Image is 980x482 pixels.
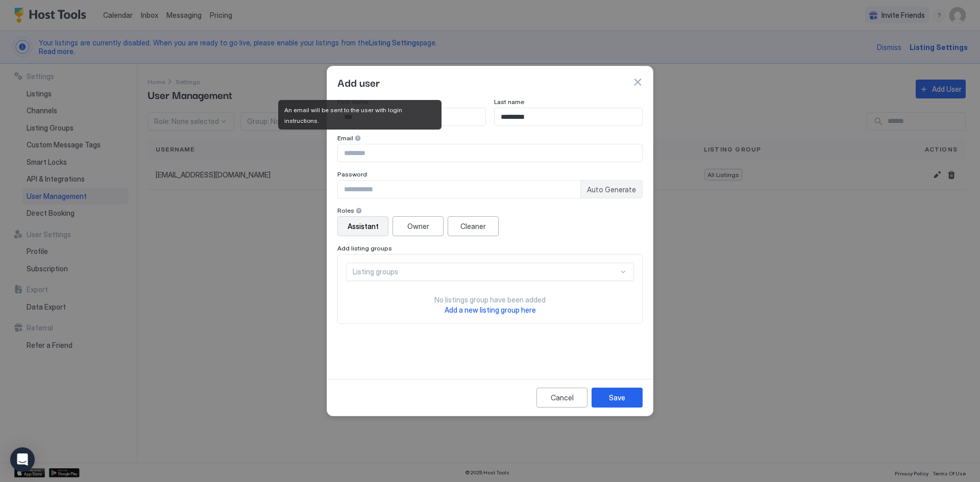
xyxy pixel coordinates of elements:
[445,305,536,315] a: Add a new listing group here
[337,74,380,90] span: Add user
[284,106,404,124] span: An email will be sent to the user with login instructions.
[609,392,625,403] div: Save
[337,216,388,236] button: Assistant
[337,98,368,106] span: First name
[494,98,524,106] span: Last name
[495,108,642,125] input: Input Field
[393,216,444,236] button: Owner
[445,306,536,314] span: Add a new listing group here
[448,216,499,236] button: Cleaner
[337,134,353,142] span: Email
[348,221,379,232] div: Assistant
[338,144,642,162] input: Input Field
[592,388,643,408] button: Save
[10,447,35,472] div: Open Intercom Messenger
[338,181,580,198] input: Input Field
[407,221,429,232] div: Owner
[337,170,367,178] span: Password
[551,392,574,403] div: Cancel
[353,267,619,276] div: Listing groups
[587,185,636,194] span: Auto Generate
[460,221,486,232] div: Cleaner
[536,388,587,408] button: Cancel
[434,295,546,305] span: No listings group have been added
[337,207,354,214] span: Roles
[337,244,392,252] span: Add listing groups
